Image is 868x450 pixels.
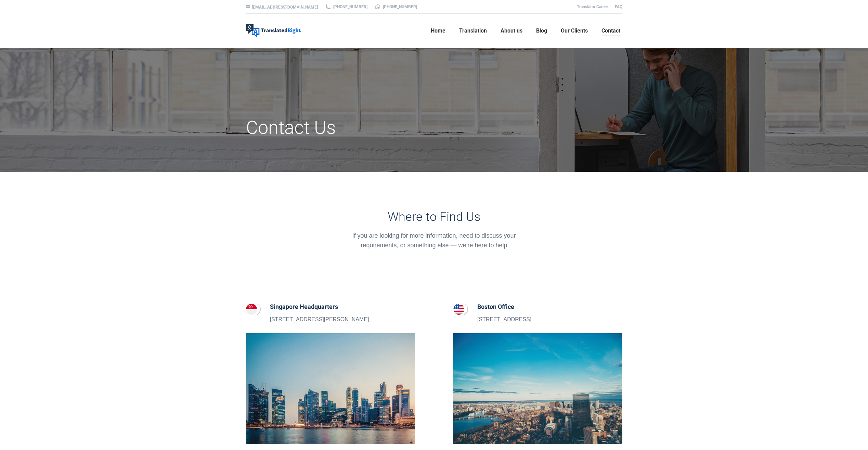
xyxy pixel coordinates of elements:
[577,4,608,9] a: Translator Career
[453,304,464,315] img: Boston Office
[559,20,590,42] a: Our Clients
[459,27,487,34] span: Translation
[270,315,369,324] p: [STREET_ADDRESS][PERSON_NAME]
[599,20,622,42] a: Contact
[342,210,526,224] h3: Where to Find Us
[477,315,531,324] p: [STREET_ADDRESS]
[601,27,620,34] span: Contact
[561,27,588,34] span: Our Clients
[342,231,526,250] div: If you are looking for more information, need to discuss your requirements, or something else — w...
[252,5,318,10] a: [EMAIL_ADDRESS][DOMAIN_NAME]
[457,20,489,42] a: Translation
[615,4,622,9] a: FAQ
[429,20,448,42] a: Home
[536,27,547,34] span: Blog
[246,24,301,38] img: Translated Right
[498,20,524,42] a: About us
[246,304,257,315] img: Singapore Headquarters
[477,302,531,312] h5: Boston Office
[534,20,549,42] a: Blog
[325,4,367,10] a: [PHONE_NUMBER]
[431,27,445,34] span: Home
[270,302,369,312] h5: Singapore Headquarters
[374,4,417,10] a: [PHONE_NUMBER]
[246,333,415,444] img: Contact our Singapore Translation Headquarters Office
[501,27,522,34] span: About us
[453,333,622,444] img: Contact our Boston translation branch office
[246,116,493,139] h1: Contact Us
